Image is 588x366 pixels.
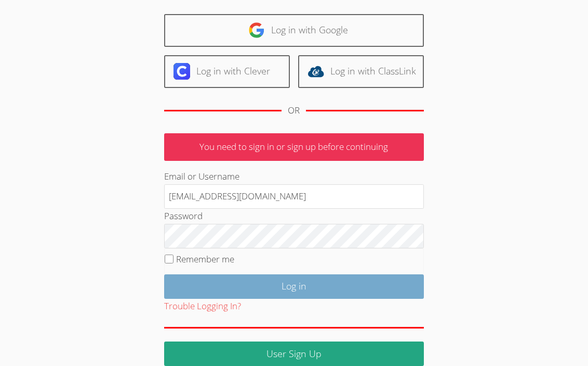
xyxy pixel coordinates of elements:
label: Email or Username [164,170,239,182]
a: Log in with ClassLink [298,55,424,88]
img: google-logo-50288ca7cdecda66e5e0955fdab243c47b7ad437acaf1139b6f446037453330a.svg [248,22,265,39]
a: User Sign Up [164,342,424,366]
a: Log in with Google [164,14,424,47]
div: OR [288,103,300,118]
img: classlink-logo-d6bb404cc1216ec64c9a2012d9dc4662098be43eaf13dc465df04b49fa7ab582.svg [308,63,324,80]
img: clever-logo-6eab21bc6e7a338710f1a6ff85c0baf02591cd810cc4098c63d3a4b26e2feb20.svg [173,63,190,80]
label: Password [164,210,203,222]
label: Remember me [176,253,234,265]
input: Log in [164,274,424,299]
a: Log in with Clever [164,55,290,88]
p: You need to sign in or sign up before continuing [164,133,424,161]
button: Trouble Logging In? [164,299,241,314]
